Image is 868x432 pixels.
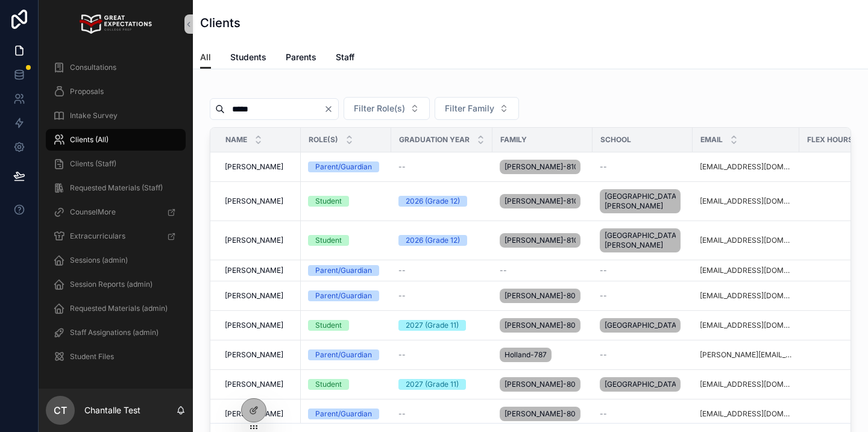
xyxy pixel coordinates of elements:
span: Students [230,51,266,63]
span: [PERSON_NAME] [225,380,283,389]
a: Session Reports (admin) [46,274,186,295]
a: Clients (All) [46,129,186,151]
span: Intake Survey [70,111,118,121]
a: Holland-787 [500,345,585,365]
a: [EMAIL_ADDRESS][DOMAIN_NAME] [700,291,792,301]
a: Consultations [46,57,186,78]
a: [PERSON_NAME] [225,196,294,206]
a: Student Files [46,346,186,368]
span: -- [500,266,507,275]
span: Sessions (admin) [70,255,128,265]
a: [PERSON_NAME] [225,291,294,301]
span: [PERSON_NAME] [225,350,283,360]
span: Student Files [70,352,114,362]
a: [PERSON_NAME]-810 [500,157,585,177]
a: [EMAIL_ADDRESS][DOMAIN_NAME] [700,380,792,389]
span: -- [600,162,607,172]
span: [GEOGRAPHIC_DATA] [605,321,676,330]
a: [PERSON_NAME] [225,162,294,172]
a: Staff [336,46,354,70]
p: Chantalle Test [84,404,140,416]
span: All [200,51,211,63]
button: Select Button [344,97,430,120]
button: Clear [324,104,338,114]
a: Student [308,196,384,207]
span: Requested Materials (admin) [70,304,168,313]
a: 2026 (Grade 12) [398,235,485,246]
div: Parent/Guardian [315,265,372,276]
div: 2027 (Grade 11) [406,320,459,331]
a: Students [230,46,266,70]
span: -- [398,266,406,275]
a: [EMAIL_ADDRESS][DOMAIN_NAME] [700,196,792,206]
a: [EMAIL_ADDRESS][DOMAIN_NAME] [700,266,792,275]
a: Student [308,235,384,246]
span: Staff [336,51,354,63]
div: Student [315,320,342,331]
span: Family [500,135,527,145]
a: [PERSON_NAME][EMAIL_ADDRESS][PERSON_NAME][DOMAIN_NAME] [700,350,792,360]
div: scrollable content [39,48,193,383]
span: [PERSON_NAME]-809 [505,321,576,330]
a: -- [500,266,585,275]
span: Email [700,135,723,145]
a: [PERSON_NAME] [225,236,294,245]
span: -- [600,266,607,275]
a: [PERSON_NAME] [225,380,294,389]
a: [PERSON_NAME]-808 [500,375,585,394]
a: [PERSON_NAME] [225,350,294,360]
span: [PERSON_NAME]-810 [505,162,576,172]
a: Parent/Guardian [308,349,384,360]
span: [PERSON_NAME]-810 [505,236,576,245]
span: Session Reports (admin) [70,280,153,289]
a: -- [398,409,485,419]
span: Consultations [70,63,116,72]
a: [PERSON_NAME]-808 [500,404,585,424]
a: [EMAIL_ADDRESS][DOMAIN_NAME] [700,162,792,172]
a: Parent/Guardian [308,290,384,301]
a: Student [308,379,384,390]
span: [PERSON_NAME] [225,162,283,172]
a: [PERSON_NAME] [225,409,294,419]
a: [EMAIL_ADDRESS][DOMAIN_NAME] [700,321,792,330]
span: [PERSON_NAME] [225,291,283,301]
a: Intake Survey [46,105,186,127]
span: CounselMore [70,207,116,217]
span: -- [398,162,406,172]
span: Clients (Staff) [70,159,116,169]
span: Staff Assignations (admin) [70,328,159,337]
span: Filter Role(s) [354,102,405,114]
button: Select Button [435,97,519,120]
a: 2026 (Grade 12) [398,196,485,207]
a: 2027 (Grade 11) [398,379,485,390]
span: Graduation Year [399,135,470,145]
a: [GEOGRAPHIC_DATA][PERSON_NAME] [600,226,685,255]
span: -- [398,409,406,419]
a: Parent/Guardian [308,409,384,419]
span: -- [398,350,406,360]
a: -- [600,350,685,360]
a: Requested Materials (Staff) [46,177,186,199]
span: CT [54,403,67,418]
span: Clients (All) [70,135,108,145]
span: Extracurriculars [70,231,125,241]
span: Filter Family [445,102,494,114]
span: -- [398,291,406,301]
a: -- [398,350,485,360]
a: -- [600,291,685,301]
a: -- [600,266,685,275]
span: Parents [286,51,316,63]
a: [GEOGRAPHIC_DATA][PERSON_NAME] [600,187,685,216]
a: -- [398,291,485,301]
a: [PERSON_NAME] [225,321,294,330]
span: [GEOGRAPHIC_DATA][PERSON_NAME] [605,192,676,211]
div: 2027 (Grade 11) [406,379,459,390]
span: Role(s) [309,135,338,145]
h1: Clients [200,14,241,31]
span: [PERSON_NAME] [225,266,283,275]
span: -- [600,409,607,419]
a: Requested Materials (admin) [46,298,186,319]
